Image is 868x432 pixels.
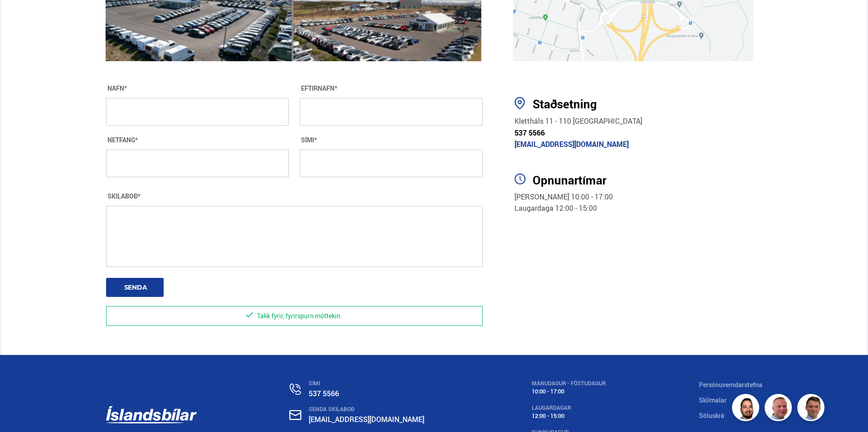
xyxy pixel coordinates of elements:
a: [EMAIL_ADDRESS][DOMAIN_NAME] [514,139,629,149]
div: Staðsetning [533,97,762,111]
a: Skilmalar [699,396,727,404]
a: Klettháls 11 - 110 [GEOGRAPHIC_DATA] [514,116,642,126]
div: SENDA SKILABOÐ [309,406,439,413]
span: [PERSON_NAME] 10:00 - 17:00 Laugardaga 12:00 - 15:00 [514,192,613,214]
a: 537 5566 [309,388,339,398]
img: nhp88E3Fdnt1Opn2.png [733,395,761,422]
a: 537 5566 [514,128,545,138]
div: LAUGARDAGAR [532,405,606,411]
img: n0V2lOsqF3l1V2iz.svg [290,383,301,395]
button: Opna LiveChat spjallviðmót [7,4,34,31]
div: NETFANG* [106,136,289,144]
a: Söluskrá [699,411,724,420]
img: siFngHWaQ9KaOqBr.png [766,395,793,422]
div: SÍMI [309,380,439,387]
img: nHj8e-n-aHgjukTg.svg [289,410,301,420]
img: pw9sMCDar5Ii6RG5.svg [514,97,525,109]
a: Persónuverndarstefna [699,380,762,389]
div: SÍMI* [300,136,483,144]
div: Takk fyrir, fyrirspurn móttekin. [106,306,483,326]
div: 10:00 - 17:00 [532,388,606,395]
img: FbJEzSuNWCJXmdc-.webp [799,395,826,422]
div: MÁNUDAGUR - FÖSTUDAGUR [532,380,606,387]
div: EFTIRNAFN* [300,85,483,92]
h3: Opnunartímar [533,173,762,187]
button: SENDA [106,278,164,297]
div: NAFN* [106,85,289,92]
div: SKILABOÐ* [106,193,483,200]
div: 12:00 - 15:00 [532,413,606,419]
img: 5L2kbIWUWlfci3BR.svg [514,173,526,184]
a: [EMAIL_ADDRESS][DOMAIN_NAME] [309,414,424,424]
